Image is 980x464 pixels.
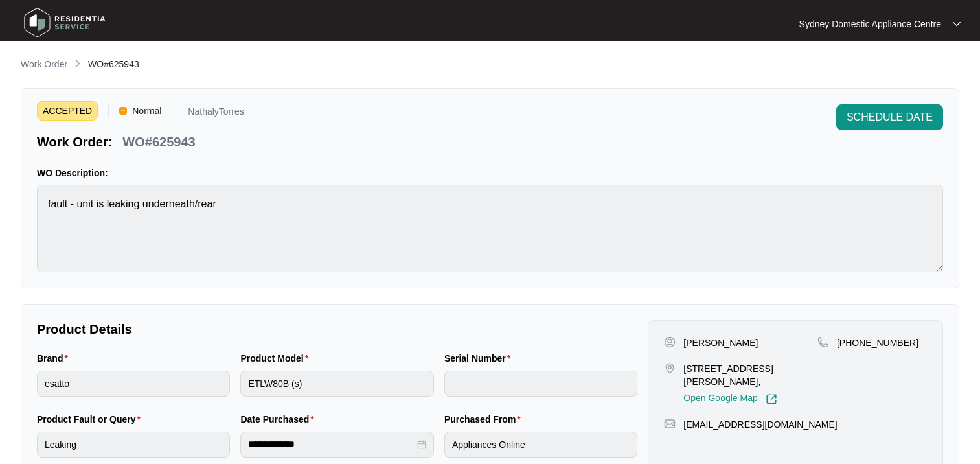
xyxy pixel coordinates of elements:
p: [EMAIL_ADDRESS][DOMAIN_NAME] [683,418,837,431]
img: Vercel Logo [119,107,127,115]
a: Open Google Map [683,393,777,405]
img: user-pin [664,336,676,348]
p: [PERSON_NAME] [683,336,758,349]
span: ACCEPTED [37,101,98,121]
label: Product Model [240,352,313,365]
label: Purchased From [444,413,526,426]
a: Work Order [18,58,70,72]
img: residentia service logo [19,3,110,42]
p: [STREET_ADDRESS][PERSON_NAME], [683,362,817,388]
input: Brand [37,371,230,397]
p: [PHONE_NUMBER] [837,336,918,349]
label: Product Fault or Query [37,413,146,426]
p: WO Description: [37,167,943,180]
button: SCHEDULE DATE [836,104,943,130]
input: Purchased From [444,432,637,458]
img: map-pin [664,362,676,374]
p: WO#625943 [122,133,195,151]
textarea: fault - unit is leaking underneath/rear [37,185,943,272]
img: map-pin [817,336,829,348]
input: Serial Number [444,371,637,397]
span: Normal [127,101,166,121]
img: chevron-right [73,58,83,69]
label: Brand [37,352,73,365]
p: Work Order [21,58,67,71]
img: Link-External [766,393,777,405]
span: SCHEDULE DATE [847,110,933,125]
p: Work Order: [37,133,112,151]
input: Product Fault or Query [37,432,230,458]
input: Date Purchased [248,437,414,451]
img: dropdown arrow [953,21,961,27]
p: Product Details [37,320,637,338]
p: Sydney Domestic Appliance Centre [799,17,941,30]
span: WO#625943 [88,59,139,69]
p: NathalyTorres [188,107,244,121]
label: Serial Number [444,352,516,365]
img: map-pin [664,418,676,430]
label: Date Purchased [240,413,319,426]
input: Product Model [240,371,433,397]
